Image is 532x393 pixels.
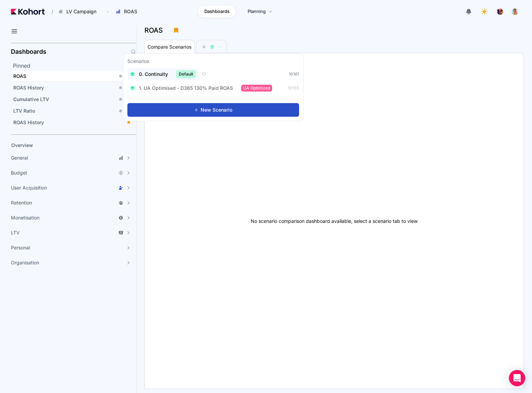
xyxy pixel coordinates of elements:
span: New Scenario [201,107,232,113]
span: Personal [11,244,30,251]
span: ROAS History [13,119,44,125]
span: Monetisation [11,214,40,221]
span: 1. UA Optimised - D365 130% Paid ROAS [139,85,233,92]
span: Budget [11,169,27,176]
span: ROAS History [13,85,44,91]
span: 10161 [289,71,299,77]
span: LV Campaign [66,8,96,15]
span: ROAS [124,8,137,15]
a: Cumulative LTV [11,94,134,104]
h2: Dashboards [11,49,46,55]
span: › [106,9,110,14]
h3: Scenarios [127,58,149,66]
span: / [46,8,53,15]
span: ROAS [13,73,26,79]
span: 0. Continuity [139,71,168,78]
h3: ROAS [144,27,167,34]
div: No scenario comparison dashboard available, select a scenario tab to view [145,53,523,389]
span: Default [176,70,196,78]
span: User Acquisition [11,184,47,191]
span: Compare Scenarios [147,45,192,49]
a: ROAS [11,71,134,81]
span: General [11,154,28,161]
div: Open Intercom Messenger [509,370,525,386]
button: 1. UA Optimised - D365 130% Paid ROASUA Optimized [127,82,275,94]
img: Kohort logo [11,9,45,15]
a: Dashboards [197,5,236,18]
button: ROAS [112,6,144,17]
span: Planning [248,8,266,15]
h2: Pinned [13,62,136,70]
span: UA Optimized [241,85,272,92]
span: Overview [11,142,33,148]
a: ROAS History [11,117,134,128]
button: 0. ContinuityDefault [127,68,199,80]
span: Retention [11,199,32,206]
a: Planning [240,5,280,18]
span: Organisation [11,259,39,266]
a: Overview [9,140,125,150]
a: ROAS History [11,83,134,93]
span: LTV [11,229,20,236]
a: LTV Ratio [11,106,134,116]
span: LTV Ratio [13,108,35,114]
span: Cumulative LTV [13,96,49,102]
button: LV Campaign [54,6,104,17]
button: New Scenario [127,103,299,117]
span: Dashboards [204,8,230,15]
span: 10105 [288,85,299,91]
img: logo_TreesPlease_20230726120307121221.png [497,8,503,15]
